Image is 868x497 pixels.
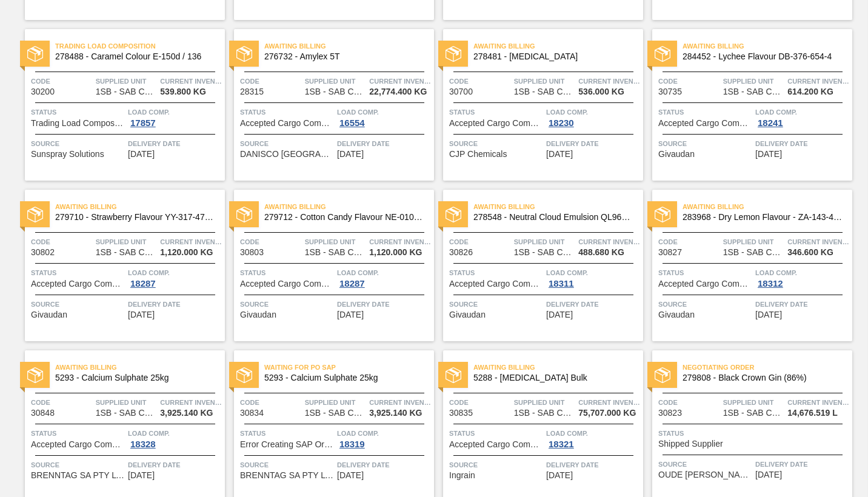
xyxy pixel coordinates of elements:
span: 1,120.000 KG [369,248,422,257]
span: 283968 - Dry Lemon Flavour - ZA-143-455-5 [683,213,843,222]
a: Load Comp.17857 [128,106,222,128]
span: Code [658,396,720,409]
span: Supplied Unit [96,396,158,409]
span: Delivery Date [755,298,849,310]
a: statusAwaiting Billing279710 - Strawberry Flavour YY-317-475-2Code30802Supplied Unit1SB - SAB Cha... [16,190,225,341]
span: Source [449,138,543,150]
span: Supplied Unit [305,396,367,409]
img: status [655,207,670,222]
span: 1SB - SAB Chamdor Brewery [305,409,366,418]
span: 5293 - Calcium Sulphate 25kg [55,373,215,382]
span: Delivery Date [337,459,431,471]
span: Awaiting Billing [683,40,852,52]
span: Supplied Unit [723,75,785,87]
span: 1SB - SAB Chamdor Brewery [514,409,575,418]
span: OUDE MOLEN DISTILLERS PTY LTD [658,470,752,479]
span: Supplied Unit [305,236,367,248]
div: 16554 [337,118,367,128]
img: status [27,207,43,222]
span: 30826 [449,248,473,257]
span: 08/16/2025 [755,150,782,159]
a: statusAwaiting Billing278481 - [MEDICAL_DATA]Code30700Supplied Unit1SB - SAB Chamdor BreweryCurre... [434,29,643,181]
a: Load Comp.18319 [337,427,431,449]
span: 30200 [31,87,55,96]
img: status [27,367,43,383]
span: Code [240,396,302,409]
span: Load Comp. [546,427,640,439]
span: 08/21/2025 [337,471,364,480]
div: 18311 [546,279,576,289]
span: Code [31,75,93,87]
span: Delivery Date [546,298,640,310]
span: Awaiting Billing [683,201,852,213]
span: Source [449,298,543,310]
span: 536.000 KG [578,87,624,96]
span: Source [658,458,752,470]
span: 279712 - Cotton Candy Flavour NE-010-669-8 [264,213,424,222]
span: Status [658,267,752,279]
span: Awaiting Billing [473,40,643,52]
span: 28315 [240,87,264,96]
span: Load Comp. [128,427,222,439]
span: Source [240,459,334,471]
span: Load Comp. [337,427,431,439]
span: 08/21/2025 [128,471,155,480]
img: status [236,46,252,62]
span: Accepted Cargo Composition [240,279,334,289]
span: DANISCO SOUTH AFRICA (PTY) LTD [240,150,334,159]
span: Accepted Cargo Composition [449,440,543,449]
span: Current inventory [578,75,640,87]
span: Source [31,298,125,310]
span: Givaudan [240,310,276,319]
span: Status [449,267,543,279]
img: status [236,367,252,383]
span: Source [658,298,752,310]
span: 08/13/2025 [337,150,364,159]
span: Load Comp. [546,106,640,118]
span: 1SB - SAB Chamdor Brewery [96,248,156,257]
span: Accepted Cargo Composition [31,279,125,289]
span: Supplied Unit [96,75,158,87]
span: Accepted Cargo Composition [449,119,543,128]
a: Load Comp.18241 [755,106,849,128]
span: BRENNTAG SA PTY LTD [31,471,125,480]
span: Accepted Cargo Composition [240,119,334,128]
span: Supplied Unit [96,236,158,248]
a: Load Comp.18287 [128,267,222,289]
span: Current inventory [369,236,431,248]
span: 5293 - Calcium Sulphate 25kg [264,373,424,382]
span: 278481 - Sodium Benzoate [473,52,633,61]
span: Givaudan [449,310,486,319]
span: Givaudan [31,310,67,319]
span: 346.600 KG [787,248,833,257]
span: Givaudan [658,310,695,319]
div: 18287 [337,279,367,289]
span: 3,925.140 KG [160,409,213,418]
div: 18241 [755,118,786,128]
div: 18230 [546,118,576,128]
span: Current inventory [787,396,849,409]
span: 08/16/2025 [546,150,573,159]
span: 22,774.400 KG [369,87,427,96]
span: Source [31,138,125,150]
span: Awaiting Billing [264,201,434,213]
img: status [27,46,43,62]
div: 18312 [755,279,786,289]
span: 30803 [240,248,264,257]
span: Load Comp. [337,106,431,118]
span: 284452 - Lychee Flavour DB-376-654-4 [683,52,843,61]
a: statusAwaiting Billing284452 - Lychee Flavour DB-376-654-4Code30735Supplied Unit1SB - SAB Chamdor... [643,29,852,181]
span: 30835 [449,409,473,418]
span: Code [240,75,302,87]
a: statusAwaiting Billing283968 - Dry Lemon Flavour - ZA-143-455-5Code30827Supplied Unit1SB - SAB Ch... [643,190,852,341]
span: Accepted Cargo Composition [658,279,752,289]
span: 488.680 KG [578,248,624,257]
span: Givaudan [658,150,695,159]
span: Load Comp. [128,106,222,118]
span: Awaiting Billing [473,361,643,373]
span: Code [449,396,511,409]
span: Accepted Cargo Composition [31,440,125,449]
span: Delivery Date [546,138,640,150]
span: Supplied Unit [723,396,785,409]
a: Load Comp.18230 [546,106,640,128]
